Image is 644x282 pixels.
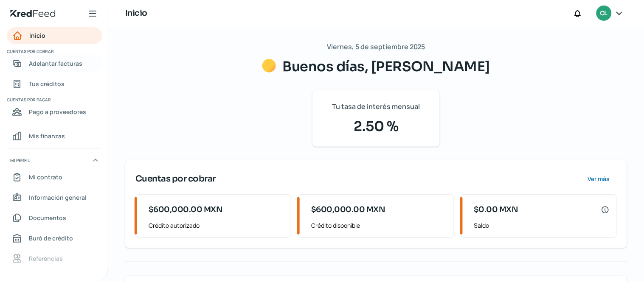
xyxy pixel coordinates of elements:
a: Información general [7,189,102,206]
span: $600,000.00 MXN [149,204,223,215]
a: Mis finanzas [7,128,102,145]
span: 2.50 % [323,116,430,137]
span: Tus créditos [29,78,65,89]
span: Pago a proveedores [29,106,86,117]
h1: Inicio [125,7,147,20]
span: $0.00 MXN [474,204,519,215]
span: $600,000.00 MXN [311,204,385,215]
span: Crédito autorizado [149,220,284,231]
a: Buró de crédito [7,230,102,247]
span: Mi perfil [10,156,30,164]
a: Adelantar facturas [7,55,102,72]
span: Cuentas por pagar [7,96,101,103]
span: Mis finanzas [29,131,65,141]
a: Pago a proveedores [7,103,102,120]
a: Inicio [7,27,102,44]
a: Mi contrato [7,169,102,186]
span: Viernes, 5 de septiembre 2025 [327,41,425,53]
span: Cuentas por cobrar [7,47,101,55]
span: Buenos días, [PERSON_NAME] [283,58,490,75]
span: Referencias [29,253,63,264]
span: Inicio [29,30,45,41]
span: Ver más [588,176,610,182]
a: Tus créditos [7,75,102,92]
span: CL [600,8,607,19]
img: Saludos [262,59,276,73]
span: Mi contrato [29,172,62,182]
span: Tu tasa de interés mensual [332,101,420,113]
button: Ver más [581,170,617,187]
span: Saldo [474,220,610,231]
span: Documentos [29,212,66,223]
a: Referencias [7,250,102,267]
span: Información general [29,192,87,203]
span: Cuentas por cobrar [135,173,216,185]
span: Adelantar facturas [29,58,82,69]
a: Documentos [7,209,102,226]
span: Buró de crédito [29,233,73,243]
span: Crédito disponible [311,220,447,231]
